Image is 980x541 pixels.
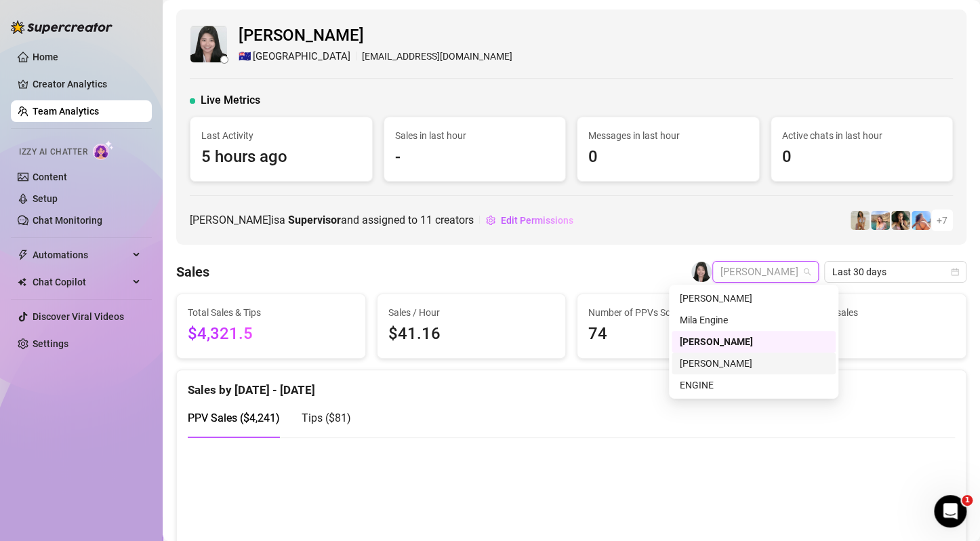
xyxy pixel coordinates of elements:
[188,321,354,347] span: $4,321.5
[33,73,141,95] a: Creator Analytics
[190,212,474,228] span: [PERSON_NAME] is a and assigned to creators
[302,412,351,424] span: Tips ( $81 )
[789,305,956,320] span: Chats with sales
[680,291,828,306] div: [PERSON_NAME]
[672,353,836,374] div: Marty
[588,321,755,347] span: 74
[239,49,251,65] span: 🇦🇺
[188,370,955,399] div: Sales by [DATE] - [DATE]
[891,211,910,230] img: Allie
[680,334,828,349] div: [PERSON_NAME]
[672,374,836,396] div: ENGINE
[789,321,956,347] span: 45
[782,128,942,143] span: Active chats in last hour
[672,309,836,331] div: Mila Engine
[485,209,574,231] button: Edit Permissions
[188,305,354,320] span: Total Sales & Tips
[19,146,87,159] span: Izzy AI Chatter
[395,144,555,170] span: -
[420,214,432,226] span: 11
[201,92,260,108] span: Live Metrics
[93,140,114,160] img: AI Chatter
[33,244,129,266] span: Automations
[239,49,512,65] div: [EMAIL_ADDRESS][DOMAIN_NAME]
[388,321,555,347] span: $41.16
[176,262,209,281] h4: Sales
[691,262,712,282] img: Johaina Therese Gaspar
[680,356,828,371] div: [PERSON_NAME]
[588,305,755,320] span: Number of PPVs Sold
[288,214,341,226] b: Supervisor
[851,211,870,230] img: Zoey
[18,249,28,260] span: thunderbolt
[188,412,280,424] span: PPV Sales ( $4,241 )
[832,262,958,282] span: Last 30 days
[588,144,748,170] span: 0
[33,52,58,62] a: Home
[962,495,973,506] span: 1
[680,313,828,327] div: Mila Engine
[33,193,58,204] a: Setup
[33,215,102,226] a: Chat Monitoring
[33,106,99,117] a: Team Analytics
[18,277,26,287] img: Chat Copilot
[912,211,931,230] img: OLIVIA
[33,311,124,322] a: Discover Viral Videos
[588,128,748,143] span: Messages in last hour
[720,262,811,282] span: Johaina Therese Gaspar
[782,144,942,170] span: 0
[951,268,959,276] span: calendar
[672,287,836,309] div: brandon ty
[934,495,966,527] iframe: Intercom live chat
[190,26,227,62] img: Johaina Therese Gaspar
[672,331,836,353] div: Johaina Therese Gaspar
[501,215,573,226] span: Edit Permissions
[11,20,113,34] img: logo-BBDzfeDw.svg
[486,216,495,225] span: setting
[680,378,828,393] div: ENGINE
[239,23,512,49] span: [PERSON_NAME]
[253,49,350,65] span: [GEOGRAPHIC_DATA]
[201,144,361,170] span: 5 hours ago
[937,213,947,228] span: + 7
[395,128,555,143] span: Sales in last hour
[871,211,890,230] img: Marabest
[388,305,555,320] span: Sales / Hour
[33,172,67,182] a: Content
[201,128,361,143] span: Last Activity
[33,338,68,349] a: Settings
[33,271,129,293] span: Chat Copilot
